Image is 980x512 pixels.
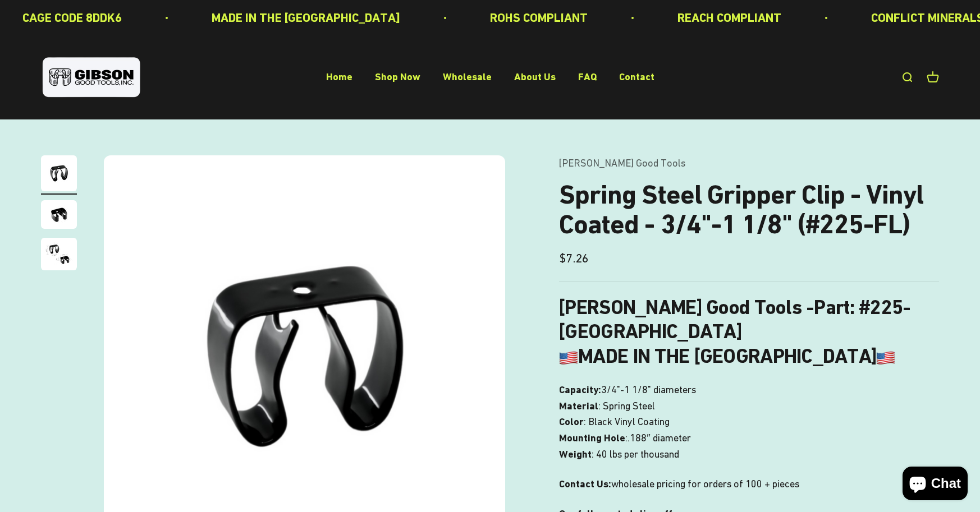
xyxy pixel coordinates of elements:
h1: Spring Steel Gripper Clip - Vinyl Coated - 3/4"-1 1/8" (#225-FL) [559,180,939,239]
strong: Material [559,400,598,412]
strong: Capacity: [559,384,601,395]
a: Home [326,71,352,83]
a: Contact [619,71,654,83]
a: [PERSON_NAME] Good Tools [559,157,685,169]
b: MADE IN THE [GEOGRAPHIC_DATA] [559,344,895,368]
a: About Us [514,71,556,83]
img: close up of a spring steel gripper clip, tool clip, durable, secure holding, Excellent corrosion ... [41,200,77,229]
span: Part [814,296,849,319]
sale-price: $7.26 [559,248,589,268]
strong: : #225-[GEOGRAPHIC_DATA] [559,296,910,343]
p: REACH COMPLIANT [627,8,731,27]
strong: Weight [559,448,592,460]
span: : [625,430,628,446]
span: : Black Vinyl Coating [584,414,670,430]
span: : Spring Steel [598,398,655,414]
p: CONFLICT MINERALS FREE [821,8,964,27]
img: close up of a spring steel gripper clip, tool clip, durable, secure holding, Excellent corrosion ... [41,238,77,270]
p: ROHS COMPLIANT [439,8,537,27]
span: : 40 lbs per thousand [592,446,679,463]
strong: Color [559,416,584,427]
button: Go to item 1 [41,155,77,195]
p: 3/4"-1 1/8" diameters [559,382,939,463]
inbox-online-store-chat: Shopify online store chat [899,467,971,503]
strong: Contact Us: [559,478,611,490]
b: [PERSON_NAME] Good Tools - [559,296,849,319]
img: Gripper clip, made & shipped from the USA! [41,155,77,191]
a: Wholesale [443,71,492,83]
button: Go to item 3 [41,238,77,274]
a: Shop Now [375,71,420,83]
button: Go to item 2 [41,200,77,232]
p: wholesale pricing for orders of 100 + pieces [559,476,939,492]
p: MADE IN THE [GEOGRAPHIC_DATA] [161,8,350,27]
span: .188″ diameter [628,430,690,446]
strong: Mounting Hole [559,432,625,444]
a: FAQ [578,71,597,83]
